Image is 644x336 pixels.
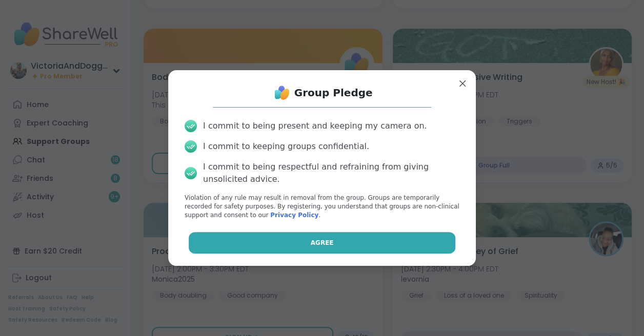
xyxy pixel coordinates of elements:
div: I commit to being respectful and refraining from giving unsolicited advice. [203,161,459,185]
button: Agree [189,232,456,254]
div: I commit to being present and keeping my camera on. [203,120,427,132]
span: Agree [311,238,334,247]
a: Privacy Policy [270,212,318,219]
img: ShareWell Logo [272,82,292,103]
h1: Group Pledge [294,86,373,100]
div: I commit to keeping groups confidential. [203,140,369,153]
p: Violation of any rule may result in removal from the group. Groups are temporarily recorded for s... [185,194,459,219]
